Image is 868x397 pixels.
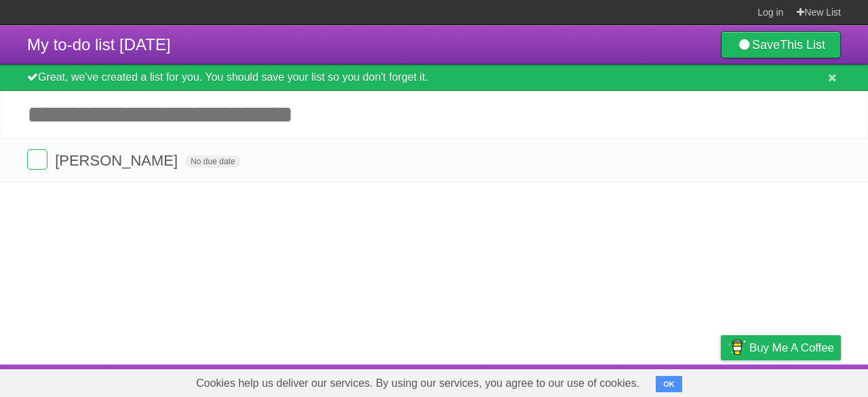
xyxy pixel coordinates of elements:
span: No due date [185,155,240,168]
button: OK [656,376,682,392]
b: This List [780,38,825,52]
a: Privacy [703,368,738,394]
span: My to-do list [DATE] [27,35,171,54]
a: Buy me a coffee [721,335,841,360]
a: Developers [585,368,640,394]
span: [PERSON_NAME] [55,152,181,169]
a: About [540,368,569,394]
a: Suggest a feature [755,368,841,394]
a: Terms [657,368,687,394]
label: Done [27,149,47,170]
span: Cookies help us deliver our services. By using our services, you agree to our use of cookies. [182,370,653,397]
img: Buy me a coffee [728,336,746,359]
span: Buy me a coffee [749,336,834,360]
a: SaveThis List [721,31,841,58]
